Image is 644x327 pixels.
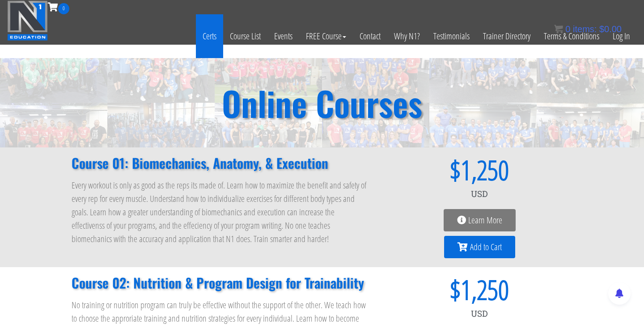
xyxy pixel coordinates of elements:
[72,179,369,246] p: Every workout is only as good as the reps its made of. Learn how to maximize the benefit and safe...
[427,14,476,58] a: Testimonials
[565,24,570,34] span: 0
[470,243,502,252] span: Add to Cart
[223,14,267,58] a: Course List
[386,183,572,205] div: USD
[573,24,597,34] span: items:
[7,0,48,41] img: n1-education
[387,14,427,58] a: Why N1?
[58,3,69,14] span: 0
[386,276,461,303] span: $
[222,86,422,120] h2: Online Courses
[476,14,537,58] a: Trainer Directory
[599,24,622,34] bdi: 0.00
[72,156,369,170] h2: Course 01: Biomechanics, Anatomy, & Execution
[554,25,563,34] img: icon11.png
[461,276,509,303] span: 1,250
[537,14,606,58] a: Terms & Conditions
[299,14,353,58] a: FREE Course
[72,276,369,289] h2: Course 02: Nutrition & Program Design for Trainability
[599,24,604,34] span: $
[267,14,299,58] a: Events
[386,303,572,324] div: USD
[386,156,461,183] span: $
[461,156,509,183] span: 1,250
[48,1,69,13] a: 0
[468,216,502,225] span: Learn More
[444,236,515,258] a: Add to Cart
[554,24,622,34] a: 0 items: $0.00
[353,14,387,58] a: Contact
[196,14,223,58] a: Certs
[444,209,516,231] a: Learn More
[606,14,637,58] a: Log In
